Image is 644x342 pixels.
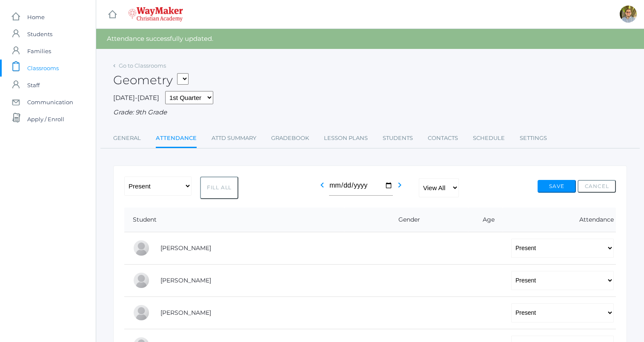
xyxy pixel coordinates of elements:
[27,43,51,60] span: Families
[113,130,141,147] a: General
[133,304,150,321] div: Wyatt Hill
[317,184,327,192] a: chevron_left
[395,180,405,190] i: chevron_right
[156,130,197,148] a: Attendance
[212,130,256,147] a: Attd Summary
[620,6,637,23] div: Kylen Braileanu
[468,208,503,232] th: Age
[503,208,616,232] th: Attendance
[133,239,150,256] div: Reese Carr
[538,180,576,193] button: Save
[395,184,405,192] a: chevron_right
[27,26,52,43] span: Students
[271,130,309,147] a: Gradebook
[119,62,166,69] a: Go to Classrooms
[317,180,327,190] i: chevron_left
[124,208,344,232] th: Student
[27,111,64,128] span: Apply / Enroll
[160,244,211,252] a: [PERSON_NAME]
[578,180,616,193] button: Cancel
[520,130,547,147] a: Settings
[113,108,627,117] div: Grade: 9th Grade
[128,7,183,22] img: 4_waymaker-logo-stack-white.png
[344,208,469,232] th: Gender
[160,276,211,284] a: [PERSON_NAME]
[324,130,368,147] a: Lesson Plans
[27,9,45,26] span: Home
[200,177,238,199] button: Fill All
[383,130,413,147] a: Students
[133,272,150,289] div: LaRae Erner
[113,94,159,102] span: [DATE]-[DATE]
[96,29,644,49] div: Attendance successfully updated.
[428,130,458,147] a: Contacts
[27,77,40,94] span: Staff
[113,74,189,87] h2: Geometry
[160,309,211,316] a: [PERSON_NAME]
[27,60,59,77] span: Classrooms
[473,130,505,147] a: Schedule
[27,94,73,111] span: Communication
